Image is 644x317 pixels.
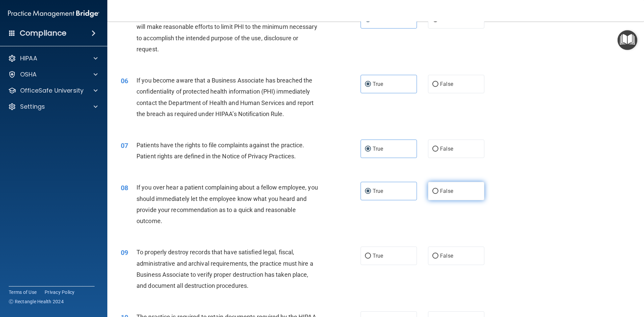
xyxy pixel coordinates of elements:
span: True [373,146,383,152]
button: Open Resource Center [618,30,637,50]
span: False [440,146,453,152]
a: OfficeSafe University [8,87,98,95]
span: False [440,253,453,259]
p: OfficeSafe University [20,87,84,95]
a: Settings [8,103,98,111]
p: Settings [20,103,45,111]
span: 09 [121,249,128,257]
input: False [432,189,438,194]
span: True [373,81,383,87]
input: True [365,82,371,87]
span: 06 [121,77,128,85]
input: True [365,254,371,259]
input: False [432,82,438,87]
span: True [373,253,383,259]
span: If you become aware that a Business Associate has breached the confidentiality of protected healt... [137,77,314,117]
p: OSHA [20,70,37,78]
a: HIPAA [8,54,98,62]
span: 08 [121,184,128,192]
input: False [432,147,438,152]
span: True [373,188,383,194]
span: False [440,81,453,87]
input: True [365,189,371,194]
span: False [440,188,453,194]
span: To properly destroy records that have satisfied legal, fiscal, administrative and archival requir... [137,249,313,289]
span: Patients have the rights to file complaints against the practice. Patient rights are defined in t... [137,142,305,160]
a: Terms of Use [9,289,37,296]
span: Ⓒ Rectangle Health 2024 [9,298,64,305]
p: HIPAA [20,54,37,62]
span: If you over hear a patient complaining about a fellow employee, you should immediately let the em... [137,184,318,224]
img: PMB logo [8,7,99,20]
input: True [365,147,371,152]
a: Privacy Policy [45,289,75,296]
a: OSHA [8,70,98,78]
span: 07 [121,142,128,150]
span: The Minimum Necessary Rule means that when disclosing PHI, you will make reasonable efforts to li... [137,12,318,53]
input: False [432,254,438,259]
h4: Compliance [20,29,66,38]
